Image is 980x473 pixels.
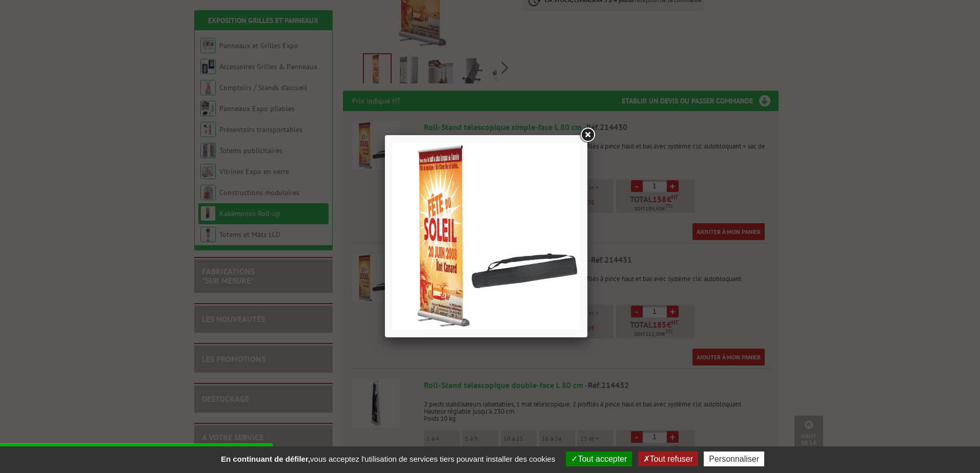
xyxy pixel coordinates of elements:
[566,451,632,466] button: Tout accepter
[638,451,698,466] button: Tout refuser
[216,455,560,463] span: vous acceptez l'utilisation de services tiers pouvant installer des cookies
[221,455,310,463] strong: En continuant de défiler,
[704,451,764,466] button: Personnaliser (fenêtre modale)
[578,126,597,144] a: Close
